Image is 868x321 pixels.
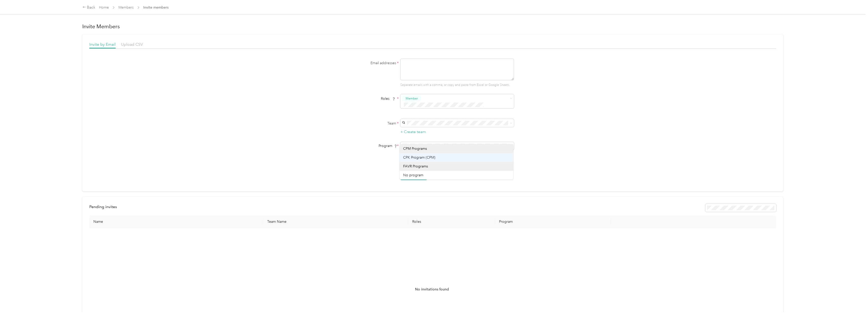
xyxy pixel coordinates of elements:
span: Member [406,96,418,101]
p: Separate emails with a comma, or copy and paste from Excel or Google Sheets. [400,83,514,87]
div: Back [82,5,96,11]
span: Invite members [143,5,169,10]
th: Roles [408,215,495,228]
th: Team Name [263,215,408,228]
div: left-menu [89,204,120,212]
span: Pending invites [89,204,117,209]
div: info-bar [89,204,776,212]
span: CPK Program (CPM) [403,155,435,160]
span: No invitations found [415,287,449,292]
div: Program [335,143,399,149]
th: Program [495,215,611,228]
div: Resend all invitations [705,204,776,212]
li: FAVR Programs [400,162,513,171]
span: Upload CSV [121,42,143,47]
a: Home [99,5,109,10]
li: CPM Programs [400,144,513,153]
h1: Invite Members [82,23,783,30]
label: Team [335,121,399,126]
span: Invite by Email [89,42,116,47]
iframe: Everlance-gr Chat Button Frame [840,293,868,321]
span: Roles [379,95,397,103]
button: Member [402,95,421,102]
a: Members [118,5,134,10]
span: No program [403,173,423,177]
label: Email addresses [335,60,399,66]
th: Name [89,215,263,228]
button: + Create team [400,129,426,135]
